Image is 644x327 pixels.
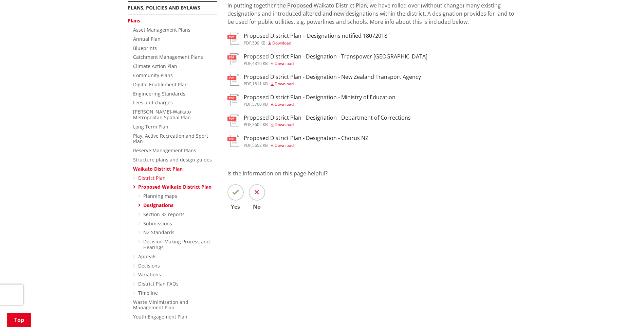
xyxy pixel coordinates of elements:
[133,63,177,69] a: Climate Action Plan
[275,101,294,107] span: Download
[133,27,190,33] a: Asset Management Plans
[252,101,268,107] span: 5700 KB
[244,101,251,107] span: pdf
[138,290,158,296] a: Timeline
[227,53,239,65] img: document-pdf.svg
[244,74,421,80] h3: Proposed District Plan - Designation - New Zealand Transport Agency
[143,202,173,208] a: Designations
[275,122,294,127] span: Download
[133,90,185,97] a: Engineering Standards
[143,238,210,251] a: Decision-Making Process and Hearings
[244,81,251,87] span: pdf
[252,61,268,66] span: 4310 KB
[244,33,387,39] h3: Proposed District Plan – Designations notified 18072018
[227,204,244,209] span: Yes
[244,123,411,127] div: ,
[252,142,268,148] span: 5652 KB
[133,45,157,51] a: Blueprints
[133,81,188,88] a: Digital Enablement Plan
[138,271,161,278] a: Variations
[244,40,251,46] span: pdf
[227,33,239,45] img: document-pdf.svg
[138,262,160,269] a: Decisions
[227,135,368,147] a: Proposed District Plan - Designation - Chorus NZ pdf,5652 KB Download
[244,62,427,66] div: ,
[227,94,395,106] a: Proposed District Plan - Designation - Ministry of Education pdf,5700 KB Download
[227,115,239,126] img: document-pdf.svg
[133,299,188,311] a: Waste Minimisation and Management Plan
[244,102,395,106] div: ,
[133,99,173,106] a: Fees and charges
[244,94,395,101] h3: Proposed District Plan - Designation - Ministry of Education
[227,169,517,177] p: Is the information on this page helpful?
[128,17,140,24] a: Plans
[227,1,517,26] p: In putting together the Proposed Waikato District Plan, we have rolled over (without change) many...
[252,122,268,127] span: 3602 KB
[244,115,411,121] h3: Proposed District Plan - Designation - Department of Corrections
[249,204,265,209] span: No
[138,280,179,287] a: District Plan FAQs
[227,33,387,45] a: Proposed District Plan – Designations notified 18072018 pdf,509 KB Download
[275,81,294,87] span: Download
[133,36,161,42] a: Annual Plan
[143,193,177,199] a: Planning maps
[244,53,427,60] h3: Proposed District Plan - Designation - Transpower [GEOGRAPHIC_DATA]
[244,135,368,141] h3: Proposed District Plan - Designation - Chorus NZ
[133,54,203,60] a: Catchment Management Plans
[143,211,185,218] a: Section 32 reports
[133,147,196,154] a: Reserve Management Plans
[128,4,200,11] a: Plans, policies and bylaws
[133,133,208,145] a: Play, Active Recreation and Sport Plan
[244,82,421,86] div: ,
[138,184,211,190] a: Proposed Waikato District Plan
[133,108,191,121] a: [PERSON_NAME]-Waikato Metropolitan Spatial Plan
[244,41,387,45] div: ,
[143,229,174,236] a: NZ Standards
[227,74,421,86] a: Proposed District Plan - Designation - New Zealand Transport Agency pdf,1811 KB Download
[133,166,183,172] a: Waikato District Plan
[227,74,239,86] img: document-pdf.svg
[227,135,239,147] img: document-pdf.svg
[244,142,251,148] span: pdf
[252,40,265,46] span: 509 KB
[275,142,294,148] span: Download
[227,115,411,127] a: Proposed District Plan - Designation - Department of Corrections pdf,3602 KB Download
[138,175,166,181] a: District Plan
[613,298,637,323] iframe: Messenger Launcher
[275,61,294,66] span: Download
[244,61,251,66] span: pdf
[7,313,31,327] a: Top
[138,253,157,260] a: Appeals
[252,81,268,87] span: 1811 KB
[227,53,427,66] a: Proposed District Plan - Designation - Transpower [GEOGRAPHIC_DATA] pdf,4310 KB Download
[244,122,251,127] span: pdf
[143,220,172,227] a: Submissions
[272,40,291,46] span: Download
[244,143,368,148] div: ,
[133,313,187,320] a: Youth Engagement Plan
[133,72,173,79] a: Community Plans
[227,94,239,106] img: document-pdf.svg
[133,156,212,163] a: Structure plans and design guides
[133,123,168,130] a: Long Term Plan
